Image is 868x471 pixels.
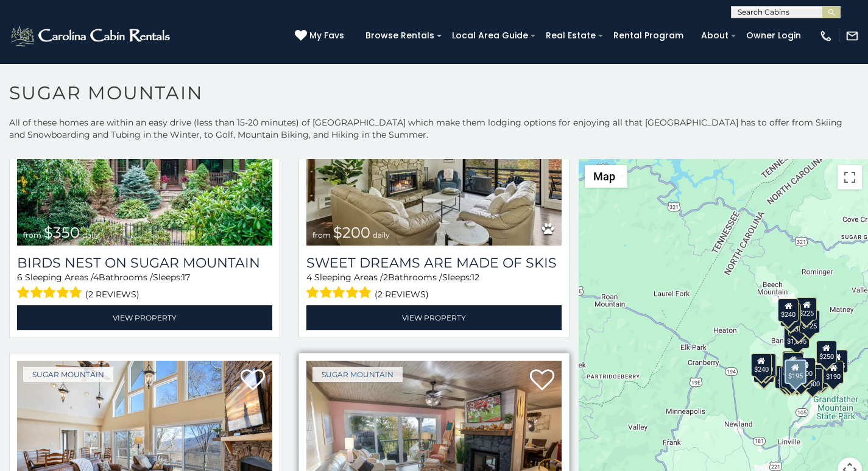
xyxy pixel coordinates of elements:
[375,286,429,302] span: (2 reviews)
[306,305,562,330] a: View Property
[530,368,554,394] a: Add to favorites
[784,359,806,384] div: $195
[23,230,41,239] span: from
[823,361,844,384] div: $190
[306,271,562,302] div: Sleeping Areas / Bathrooms / Sleeps:
[794,358,815,381] div: $200
[333,224,370,241] span: $200
[312,230,331,239] span: from
[838,165,862,189] button: Toggle fullscreen view
[755,353,775,377] div: $210
[383,272,388,283] span: 2
[295,29,347,43] a: My Favs
[845,29,859,43] img: mail-regular-white.png
[607,26,690,45] a: Rental Program
[373,230,390,239] span: daily
[306,255,562,271] a: Sweet Dreams Are Made Of Skis
[827,350,847,373] div: $155
[819,29,833,43] img: phone-regular-white.png
[471,272,479,283] span: 12
[17,74,272,246] img: Birds Nest On Sugar Mountain
[755,355,776,378] div: $225
[585,165,627,188] button: Change map style
[93,272,99,283] span: 4
[796,297,817,320] div: $225
[17,305,272,330] a: View Property
[85,286,139,302] span: (2 reviews)
[182,272,190,283] span: 17
[808,364,828,388] div: $195
[593,170,615,183] span: Map
[17,74,272,246] a: Birds Nest On Sugar Mountain from $350 daily
[750,353,771,377] div: $240
[783,325,809,349] div: $1,095
[23,367,113,382] a: Sugar Mountain
[540,26,602,45] a: Real Estate
[782,351,802,374] div: $190
[306,74,562,246] img: Sweet Dreams Are Made Of Skis
[695,26,735,45] a: About
[17,255,272,271] a: Birds Nest On Sugar Mountain
[782,352,803,375] div: $300
[778,299,799,322] div: $240
[781,365,802,388] div: $175
[780,303,800,327] div: $170
[44,224,80,241] span: $350
[9,24,174,48] img: White-1-2.png
[82,230,99,239] span: daily
[309,29,344,42] span: My Favs
[446,26,534,45] a: Local Area Guide
[359,26,440,45] a: Browse Rentals
[740,26,807,45] a: Owner Login
[312,367,403,382] a: Sugar Mountain
[241,368,265,394] a: Add to favorites
[779,366,800,389] div: $155
[306,74,562,246] a: Sweet Dreams Are Made Of Skis from $200 daily
[306,272,312,283] span: 4
[816,341,836,364] div: $250
[17,272,23,283] span: 6
[799,310,819,333] div: $125
[17,271,272,302] div: Sleeping Areas / Bathrooms / Sleeps:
